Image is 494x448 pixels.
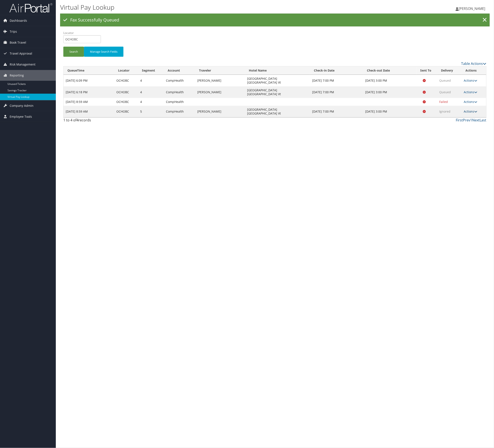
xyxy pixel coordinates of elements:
a: Actions [464,78,477,83]
span: Queued [439,78,451,83]
span: Employee Tools [10,111,32,122]
td: [DATE] 6:18 PM [64,86,114,98]
td: CompHealth [164,106,195,117]
td: CompHealth [164,98,195,106]
button: Manage Search Fields [84,47,123,57]
th: Hotel Name: activate to sort column ascending [245,66,310,75]
span: Book Travel [10,37,26,48]
td: 4 [138,75,164,86]
span: Ignored [439,109,450,113]
th: Account: activate to sort column ascending [164,66,195,75]
span: Company Admin [10,100,33,111]
td: [PERSON_NAME] [195,106,245,117]
td: [DATE] 3:00 PM [363,75,416,86]
td: [GEOGRAPHIC_DATA] [GEOGRAPHIC_DATA] Vt [245,106,310,117]
td: 4 [138,98,164,106]
a: Actions [464,90,477,94]
td: OCHOBC [114,86,138,98]
td: [DATE] 7:00 PM [310,106,363,117]
img: airportal-logo.png [9,3,52,13]
td: [DATE] 3:00 PM [363,106,416,117]
td: CompHealth [164,75,195,86]
label: Locator [63,31,104,35]
span: 4 [76,118,78,122]
a: Prev [463,118,470,122]
span: Queued [439,90,451,94]
span: Dashboards [10,15,27,26]
a: [PERSON_NAME] [456,2,490,15]
a: × [481,16,489,24]
th: Traveler: activate to sort column ascending [195,66,245,75]
th: Sent To: activate to sort column ascending [416,66,437,75]
td: [DATE] 7:00 PM [310,75,363,86]
td: OCHOBC [114,98,138,106]
td: [DATE] 8:59 AM [64,98,114,106]
td: [DATE] 8:59 AM [64,106,114,117]
td: [PERSON_NAME] [195,86,245,98]
td: [DATE] 7:00 PM [310,86,363,98]
a: First [456,118,463,122]
td: 4 [138,86,164,98]
th: Check-in Date: activate to sort column ascending [310,66,363,75]
th: Locator: activate to sort column ascending [114,66,138,75]
td: [DATE] 3:00 PM [363,86,416,98]
td: [GEOGRAPHIC_DATA] [GEOGRAPHIC_DATA] Vt [245,86,310,98]
a: Next [472,118,480,122]
td: 5 [138,106,164,117]
h1: Virtual Pay Lookup [60,3,347,12]
a: Last [480,118,486,122]
button: Search [63,47,84,57]
span: Travel Approval [10,48,32,59]
th: Check-out Date: activate to sort column ascending [363,66,416,75]
td: [GEOGRAPHIC_DATA] [GEOGRAPHIC_DATA] Vt [245,75,310,86]
div: 1 to 4 of records [63,118,164,125]
td: [PERSON_NAME] [195,75,245,86]
span: [PERSON_NAME] [459,6,485,11]
div: Fax Successfully Queued [60,14,490,26]
td: CompHealth [164,86,195,98]
th: Delivery: activate to sort column ascending [437,66,462,75]
a: Actions [464,109,477,113]
a: 1 [470,118,472,122]
td: OCHOBC [114,75,138,86]
span: Failed [439,100,448,104]
th: QueueTime: activate to sort column descending [64,66,114,75]
span: Reporting [10,70,24,81]
a: Table Actions [461,61,486,66]
a: Actions [464,100,477,104]
td: OCHOBC [114,106,138,117]
span: Trips [10,26,17,37]
th: Actions [462,66,486,75]
td: [DATE] 6:09 PM [64,75,114,86]
th: Segment: activate to sort column ascending [138,66,164,75]
span: Risk Management [10,59,35,70]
